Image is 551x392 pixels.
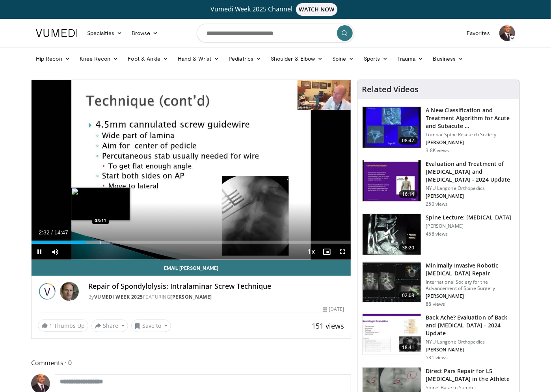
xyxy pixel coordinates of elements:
img: bb9d8f15-62c7-48b0-9d9a-3ac740ade6e5.150x105_q85_crop-smart_upscale.jpg [363,262,421,303]
img: Avatar [499,25,515,41]
div: By FEATURING [88,294,344,301]
button: Fullscreen [335,244,351,260]
a: Hip Recon [31,51,75,67]
button: Save to [131,320,171,332]
a: Favorites [462,25,495,41]
p: [PERSON_NAME] [426,139,515,146]
video-js: Video Player [32,80,351,260]
img: 605b772b-d4a4-411d-b2d9-4aa13a298282.150x105_q85_crop-smart_upscale.jpg [363,314,421,355]
a: Business [428,51,469,67]
span: 2:32 [39,229,49,236]
span: / [51,229,53,236]
p: Lumbar Spine Research Society [426,132,515,138]
span: 38:20 [399,244,418,252]
a: Browse [127,25,163,41]
p: 3.8K views [426,147,449,154]
h3: Direct Pars Repair for L5 [MEDICAL_DATA] in the Athlete [426,367,515,383]
div: Progress Bar [32,241,351,244]
p: NYU Langone Orthopedics [426,339,515,345]
img: 1a598c51-3453-4b74-b1fb-c0d8dcccbb07.150x105_q85_crop-smart_upscale.jpg [363,160,421,201]
a: 16:14 Evaluation and Treatment of [MEDICAL_DATA] and [MEDICAL_DATA] - 2024 Update NYU Langone Ort... [362,160,515,207]
img: image.jpeg [71,188,130,221]
a: Knee Recon [75,51,123,67]
span: 02:03 [399,292,418,299]
img: 3bed94a4-e6b3-412e-8a59-75bfb3887198.150x105_q85_crop-smart_upscale.jpg [363,214,421,255]
h3: Evaluation and Treatment of [MEDICAL_DATA] and [MEDICAL_DATA] - 2024 Update [426,160,515,184]
p: Spine: Base to Summit [426,385,515,391]
span: 18:41 [399,344,418,351]
a: Trauma [393,51,428,67]
a: Hand & Wrist [173,51,224,67]
a: 1 Thumbs Up [38,320,88,332]
p: [PERSON_NAME] [426,293,515,299]
p: 531 views [426,355,448,361]
h3: Back Ache? Evaluation of Back and [MEDICAL_DATA] - 2024 Update [426,314,515,337]
img: Vumedi Week 2025 [38,282,57,301]
span: 151 views [312,321,344,331]
span: Comments 0 [31,358,351,368]
img: VuMedi Logo [36,29,78,37]
h3: Spine Lecture: [MEDICAL_DATA] [426,214,512,221]
p: [PERSON_NAME] [426,347,515,353]
p: [PERSON_NAME] [426,223,512,229]
span: 14:47 [54,229,68,236]
img: Avatar [60,282,79,301]
span: 08:47 [399,137,418,145]
input: Search topics, interventions [197,24,354,43]
p: International Society for the Advancement of Spine Surgery [426,279,515,292]
h4: Related Videos [362,85,419,94]
button: Mute [47,244,63,260]
a: 08:47 A New Classification and Treatment Algorithm for Acute and Subacute … Lumbar Spine Research... [362,106,515,154]
a: Pediatrics [224,51,266,67]
a: Email [PERSON_NAME] [32,260,351,276]
h3: Minimally Invasive Robotic [MEDICAL_DATA] Repair [426,262,515,277]
p: [PERSON_NAME] [426,193,515,199]
a: [PERSON_NAME] [171,294,212,300]
a: Vumedi Week 2025 ChannelWATCH NOW [37,3,514,16]
button: Playback Rate [303,244,319,260]
a: Foot & Ankle [123,51,173,67]
a: Specialties [82,25,127,41]
p: 250 views [426,201,448,207]
a: 02:03 Minimally Invasive Robotic [MEDICAL_DATA] Repair International Society for the Advancement ... [362,262,515,307]
img: 4a81f6ba-c3e9-4053-8c9f-d15a6dae0028.150x105_q85_crop-smart_upscale.jpg [363,107,421,148]
p: 88 views [426,301,445,307]
h4: Repair of Spondylolysis: Intralaminar Screw Technique [88,282,344,291]
p: 458 views [426,231,448,237]
a: 38:20 Spine Lecture: [MEDICAL_DATA] [PERSON_NAME] 458 views [362,214,515,255]
a: Shoulder & Elbow [266,51,328,67]
span: 16:14 [399,190,418,198]
div: [DATE] [323,306,344,313]
button: Pause [32,244,47,260]
button: Share [91,320,128,332]
a: Spine [328,51,359,67]
span: 1 [49,322,52,329]
span: WATCH NOW [296,3,338,16]
p: NYU Langone Orthopedics [426,185,515,191]
h3: A New Classification and Treatment Algorithm for Acute and Subacute … [426,106,515,130]
button: Enable picture-in-picture mode [319,244,335,260]
a: 18:41 Back Ache? Evaluation of Back and [MEDICAL_DATA] - 2024 Update NYU Langone Orthopedics [PER... [362,314,515,361]
a: Sports [359,51,393,67]
a: Vumedi Week 2025 [94,294,143,300]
